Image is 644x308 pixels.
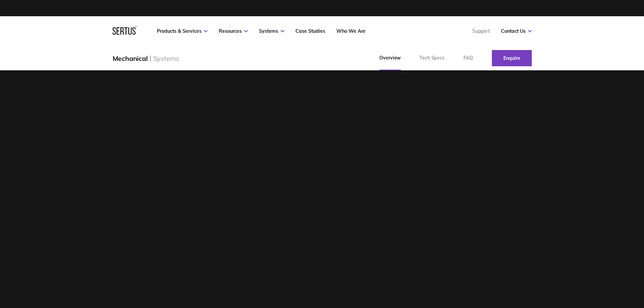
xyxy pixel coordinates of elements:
div: Mechanical [113,54,148,63]
div: Systems [153,54,180,63]
a: Who We Are [336,28,365,34]
a: Case Studies [295,28,325,34]
a: Contact Us [501,28,532,34]
a: Tech Specs [410,46,454,70]
a: FAQ [454,46,482,70]
a: Enquire [492,50,532,66]
a: Systems [259,28,284,34]
a: Support [472,28,490,34]
a: Resources [219,28,248,34]
a: Products & Services [157,28,208,34]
